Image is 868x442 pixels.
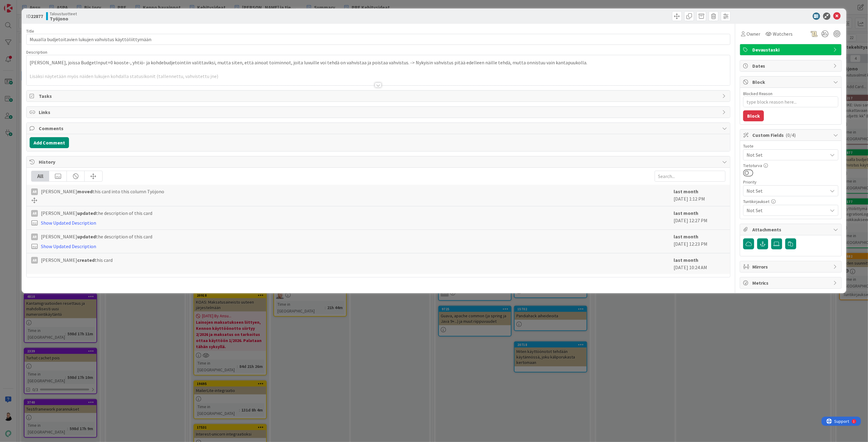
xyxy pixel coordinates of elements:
[773,30,793,37] span: Watchers
[31,233,38,240] div: AR
[752,263,830,270] span: Mirrors
[77,233,96,240] b: updated
[743,144,838,148] div: Tuote
[41,256,113,264] span: [PERSON_NAME] this card
[674,188,698,194] b: last month
[747,206,825,215] span: Not Set
[674,233,725,250] div: [DATE] 12:23 PM
[655,171,725,182] input: Search...
[26,34,730,45] input: type card name here...
[50,11,77,16] span: Taloustuotteet
[743,180,838,184] div: Priority
[747,30,760,37] span: Owner
[674,233,698,240] b: last month
[674,209,725,226] div: [DATE] 12:27 PM
[39,125,719,132] span: Comments
[30,137,69,148] button: Add Comment
[13,1,28,8] span: Support
[30,59,727,66] p: [PERSON_NAME], joissa BudgetInput=0 kooste-, yhtiö- ja kohdebudjetointiin valittaviksi, mutta sit...
[26,49,47,55] span: Description
[752,46,830,53] span: Devaustaski
[39,92,719,100] span: Tasks
[31,188,38,195] div: AR
[39,109,719,116] span: Links
[31,257,38,264] div: AR
[786,132,796,138] span: ( 0/4 )
[31,210,38,217] div: AR
[26,28,34,34] label: Title
[674,210,698,216] b: last month
[674,188,725,203] div: [DATE] 1:12 PM
[752,279,830,287] span: Metrics
[743,199,838,204] div: Tuntikirjaukset
[41,233,152,240] span: [PERSON_NAME] the description of this card
[26,12,43,20] span: ID
[50,16,77,21] b: Työjono
[41,220,96,226] a: Show Updated Description
[77,210,96,216] b: updated
[77,188,92,194] b: moved
[31,13,43,19] b: 22877
[674,257,698,263] b: last month
[752,62,830,70] span: Dates
[41,188,164,195] span: [PERSON_NAME] this card into this column Työjono
[743,110,764,121] button: Block
[752,78,830,86] span: Block
[41,243,96,249] a: Show Updated Description
[41,209,152,217] span: [PERSON_NAME] the description of this card
[31,171,49,181] div: All
[743,163,838,168] div: Tietoturva
[752,131,830,139] span: Custom Fields
[747,151,825,159] span: Not Set
[743,91,773,96] label: Blocked Reason
[77,257,95,263] b: created
[752,226,830,233] span: Attachments
[674,256,725,271] div: [DATE] 10:24 AM
[39,158,719,166] span: History
[32,2,33,7] div: 1
[747,187,825,195] span: Not Set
